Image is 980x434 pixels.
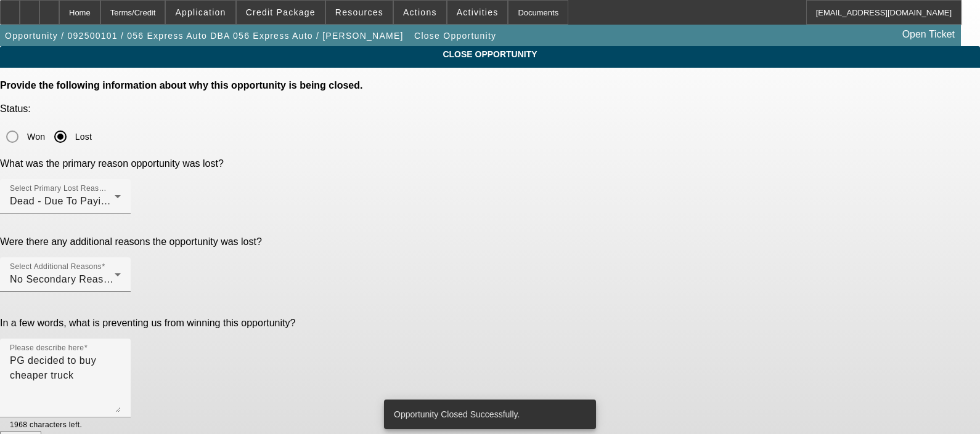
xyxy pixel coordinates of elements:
mat-label: Please describe here [10,344,84,352]
button: Application [166,1,235,24]
button: Close Opportunity [411,25,499,47]
span: Opportunity / 092500101 / 056 Express Auto DBA 056 Express Auto / [PERSON_NAME] [5,31,404,41]
button: Activities [447,1,508,24]
span: Close Opportunity [414,31,496,41]
a: Open Ticket [897,24,960,45]
button: Actions [394,1,446,24]
mat-label: Select Additional Reasons [10,263,102,271]
span: Activities [457,7,499,17]
mat-hint: 1968 characters left. [10,417,82,431]
span: CLOSE OPPORTUNITY [9,49,971,59]
mat-label: Select Primary Lost Reason [10,185,107,193]
span: Application [175,7,226,17]
span: Dead - Due To Paying Cash [10,196,140,206]
label: Lost [73,131,92,143]
span: Resources [335,7,383,17]
span: Actions [403,7,437,17]
button: Resources [326,1,393,24]
button: Credit Package [237,1,325,24]
span: No Secondary Reason To Provide [10,274,168,284]
div: Opportunity Closed Successfully. [384,400,591,429]
span: Credit Package [246,7,316,17]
